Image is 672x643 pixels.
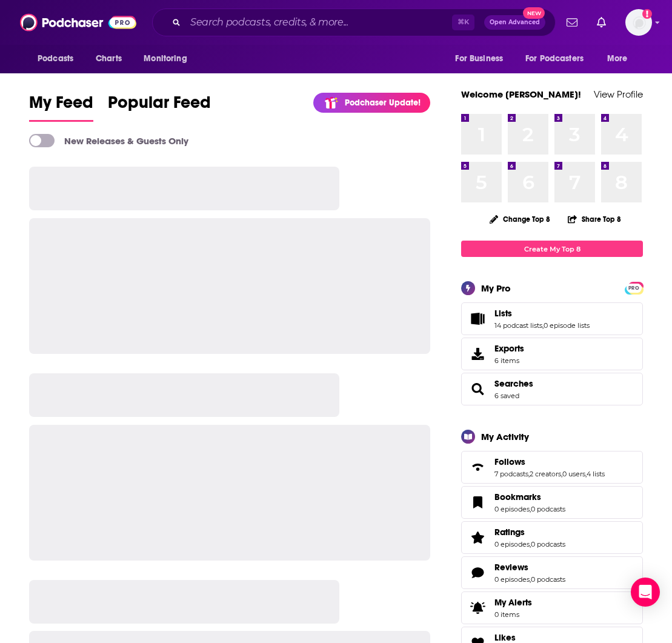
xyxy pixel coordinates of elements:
[461,451,643,484] span: Follows
[465,494,490,511] a: Bookmarks
[38,50,73,67] span: Podcasts
[530,470,561,478] a: 2 creators
[494,562,565,573] a: Reviews
[494,562,528,573] span: Reviews
[481,431,529,442] div: My Activity
[594,88,643,100] a: View Profile
[523,7,545,19] span: New
[592,12,611,33] a: Show notifications dropdown
[465,381,490,398] a: Searches
[494,527,565,538] a: Ratings
[625,9,652,36] button: Show profile menu
[562,470,585,478] a: 0 users
[461,373,643,405] span: Searches
[345,98,421,108] p: Podchaser Update!
[494,610,532,619] span: 0 items
[88,47,129,70] a: Charts
[20,11,136,34] img: Podchaser - Follow, Share and Rate Podcasts
[461,556,643,589] span: Reviews
[465,529,490,546] a: Ratings
[461,486,643,519] span: Bookmarks
[494,343,524,354] span: Exports
[481,282,511,294] div: My Pro
[494,632,516,643] span: Likes
[465,564,490,581] a: Reviews
[530,575,531,584] span: ,
[625,9,652,36] img: User Profile
[29,92,93,122] a: My Feed
[494,575,530,584] a: 0 episodes
[530,505,531,513] span: ,
[627,284,641,293] span: PRO
[642,9,652,19] svg: Add a profile image
[531,575,565,584] a: 0 podcasts
[599,47,643,70] button: open menu
[625,9,652,36] span: Logged in as CookbookCarrie
[144,50,187,67] span: Monitoring
[544,321,590,330] a: 0 episode lists
[494,527,525,538] span: Ratings
[494,321,542,330] a: 14 podcast lists
[631,578,660,607] div: Open Intercom Messenger
[567,207,622,231] button: Share Top 8
[587,470,605,478] a: 4 lists
[494,597,532,608] span: My Alerts
[494,308,512,319] span: Lists
[152,8,556,36] div: Search podcasts, credits, & more...
[29,92,93,120] span: My Feed
[607,50,628,67] span: More
[494,456,525,467] span: Follows
[528,470,530,478] span: ,
[494,356,524,365] span: 6 items
[525,50,584,67] span: For Podcasters
[29,134,188,147] a: New Releases & Guests Only
[494,632,541,643] a: Likes
[461,88,581,100] a: Welcome [PERSON_NAME]!
[494,491,541,502] span: Bookmarks
[561,470,562,478] span: ,
[465,599,490,616] span: My Alerts
[108,92,211,122] a: Popular Feed
[494,540,530,548] a: 0 episodes
[465,459,490,476] a: Follows
[517,47,601,70] button: open menu
[484,15,545,30] button: Open AdvancedNew
[494,456,605,467] a: Follows
[494,470,528,478] a: 7 podcasts
[29,47,89,70] button: open menu
[490,19,540,25] span: Open Advanced
[465,345,490,362] span: Exports
[494,391,519,400] a: 6 saved
[627,283,641,292] a: PRO
[461,591,643,624] a: My Alerts
[531,505,565,513] a: 0 podcasts
[185,13,452,32] input: Search podcasts, credits, & more...
[135,47,202,70] button: open menu
[585,470,587,478] span: ,
[461,521,643,554] span: Ratings
[494,505,530,513] a: 0 episodes
[455,50,503,67] span: For Business
[530,540,531,548] span: ,
[494,378,533,389] a: Searches
[108,92,211,120] span: Popular Feed
[482,212,557,227] button: Change Top 8
[461,338,643,370] a: Exports
[96,50,122,67] span: Charts
[542,321,544,330] span: ,
[531,540,565,548] a: 0 podcasts
[494,308,590,319] a: Lists
[494,491,565,502] a: Bookmarks
[447,47,518,70] button: open menu
[465,310,490,327] a: Lists
[461,241,643,257] a: Create My Top 8
[562,12,582,33] a: Show notifications dropdown
[461,302,643,335] span: Lists
[452,15,474,30] span: ⌘ K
